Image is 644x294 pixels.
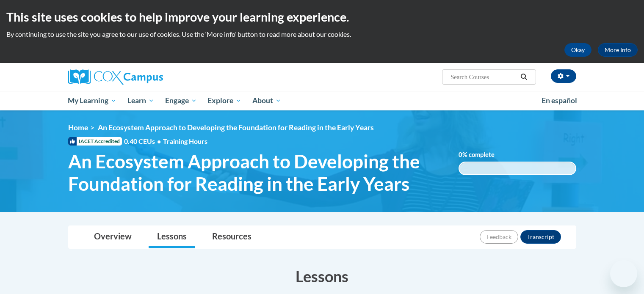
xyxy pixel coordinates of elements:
[6,8,638,25] h2: This site uses cookies to help improve your learning experience.
[165,96,197,106] span: Engage
[252,96,281,106] span: About
[459,150,507,159] label: % complete
[542,96,577,105] span: En español
[68,137,122,146] span: IACET Accredited
[68,266,576,287] h3: Lessons
[127,96,154,106] span: Learn
[68,96,116,106] span: My Learning
[157,137,161,145] span: •
[202,91,247,110] a: Explore
[551,69,576,83] button: Account Settings
[163,137,207,145] span: Training Hours
[480,230,518,244] button: Feedback
[610,260,637,287] iframe: Button to launch messaging window
[564,43,591,57] button: Okay
[247,91,287,110] a: About
[86,226,140,248] a: Overview
[149,226,195,248] a: Lessons
[204,226,260,248] a: Resources
[124,137,163,146] span: 0.40 CEUs
[68,123,88,132] a: Home
[450,72,517,82] input: Search Courses
[160,91,202,110] a: Engage
[459,151,462,158] span: 0
[6,30,638,39] p: By continuing to use the site you agree to our use of cookies. Use the ‘More info’ button to read...
[536,92,583,110] a: En español
[98,123,374,132] span: An Ecosystem Approach to Developing the Foundation for Reading in the Early Years
[520,230,561,244] button: Transcript
[517,72,530,82] button: Search
[122,91,160,110] a: Learn
[68,150,446,195] span: An Ecosystem Approach to Developing the Foundation for Reading in the Early Years
[68,69,229,85] a: Cox Campus
[63,91,122,110] a: My Learning
[55,91,589,110] div: Main menu
[68,69,163,85] img: Cox Campus
[598,43,638,57] a: More Info
[207,96,241,106] span: Explore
